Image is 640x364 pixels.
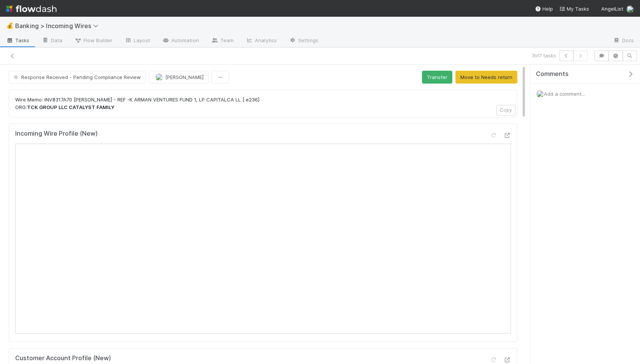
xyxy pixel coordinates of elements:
a: Data [36,35,68,47]
span: 💰 [6,22,14,29]
span: Comments [536,70,569,78]
button: Move to Needs return [455,71,517,84]
h5: Customer Account Profile (New) [15,355,111,362]
span: AngelList [601,6,623,12]
p: Wire Memo: INV8317A70 [PERSON_NAME] - REF -K ARMAN VENTURES FUND 1, LP CAPITALCA LL [ e236] ORG: [15,96,511,111]
span: Banking > Incoming Wires [15,22,102,30]
strong: TCK GROUP LLC CATALYST FAMILY [27,104,114,110]
a: Flow Builder [68,35,119,47]
a: Analytics [240,35,283,47]
a: Settings [283,35,324,47]
div: Help [535,5,553,13]
h5: Incoming Wire Profile (New) [15,130,98,138]
img: avatar_eacbd5bb-7590-4455-a9e9-12dcb5674423.png [536,90,544,98]
span: Tasks [6,36,30,44]
span: Response Received - Pending Compliance Review [12,74,141,80]
button: Response Received - Pending Compliance Review [9,71,146,84]
a: My Tasks [559,5,589,13]
span: Flow Builder [74,36,112,44]
button: Copy [496,105,515,116]
span: 7 of 7 tasks [532,52,556,59]
img: avatar_eacbd5bb-7590-4455-a9e9-12dcb5674423.png [155,73,163,81]
img: avatar_eacbd5bb-7590-4455-a9e9-12dcb5674423.png [626,5,634,13]
button: Transfer [422,71,452,84]
span: [PERSON_NAME] [165,74,204,80]
span: My Tasks [559,6,589,12]
a: Layout [119,35,156,47]
a: Docs [607,35,640,47]
img: logo-inverted-e16ddd16eac7371096b0.svg [6,2,57,15]
button: [PERSON_NAME] [149,71,209,84]
a: Automation [156,35,205,47]
span: Add a comment... [544,91,585,97]
a: Team [205,35,240,47]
